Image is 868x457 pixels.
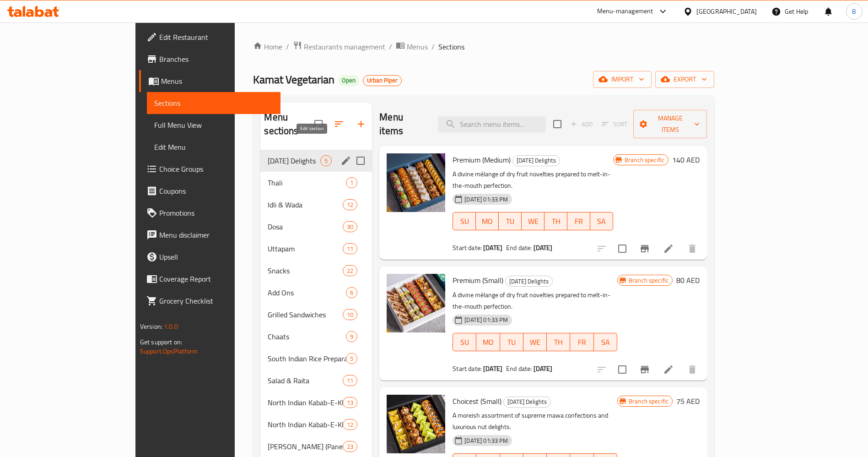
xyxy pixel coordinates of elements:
[268,243,343,254] div: Uttapam
[343,267,357,275] span: 22
[696,6,757,16] div: [GEOGRAPHIC_DATA]
[625,276,672,285] span: Branch specific
[139,180,280,202] a: Coupons
[139,202,280,224] a: Promotions
[260,392,372,413] div: North Indian Kabab-E-Khaas (Paneer)13
[260,282,372,304] div: Add Ons6
[453,153,511,167] span: Premium (Medium)
[590,212,613,230] button: SA
[567,117,596,131] span: Add item
[379,110,427,138] h2: Menu items
[506,242,532,254] span: End date:
[159,163,273,174] span: Choice Groups
[545,212,567,230] button: TH
[339,154,353,168] button: edit
[154,141,273,152] span: Edit Menu
[140,336,182,348] span: Get support on:
[343,199,357,210] div: items
[476,333,500,351] button: MO
[483,363,502,375] b: [DATE]
[594,333,617,351] button: SA
[547,333,570,351] button: TH
[655,71,714,88] button: export
[309,114,328,134] span: Select all sections
[268,441,343,452] div: Shakahari Pakwan (Paneer)
[483,242,502,254] b: [DATE]
[504,397,550,407] span: [DATE] Delights
[505,276,553,287] div: Diwali Delights
[139,224,280,246] a: Menu disclaimer
[461,195,512,204] span: [DATE] 01:33 PM
[343,420,357,429] span: 12
[480,336,496,349] span: MO
[268,353,346,364] span: South Indian Rice Preparation
[268,309,343,320] span: Grilled Sandwiches
[453,169,613,191] p: A divine mélange of dry fruit novelties prepared to melt-in-the-mouth perfection.
[154,120,273,131] span: Full Menu View
[387,274,445,332] img: Premium (Small)
[453,394,501,408] span: Choicest (Small)
[534,242,553,254] b: [DATE]
[438,41,464,52] span: Sections
[431,41,435,52] li: /
[453,410,617,433] p: A moreish assortment of supreme mawa confections and luxurious nut delights.
[343,201,357,209] span: 12
[438,116,546,132] input: search
[286,41,289,52] li: /
[625,397,672,406] span: Branch specific
[260,304,372,326] div: Grilled Sandwiches10
[567,212,590,230] button: FR
[321,157,331,165] span: 5
[663,243,674,254] a: Edit menu item
[140,345,198,357] a: Support.OpsPlatform
[346,288,357,297] span: 6
[476,212,499,230] button: MO
[613,360,632,379] span: Select to update
[503,397,551,408] div: Diwali Delights
[499,212,522,230] button: TU
[363,76,401,84] span: Urban Piper
[548,114,567,134] span: Select section
[346,332,357,341] span: 9
[268,397,343,408] span: North Indian Kabab-E-Khaas (Paneer)
[593,71,652,88] button: import
[268,177,346,188] span: Thali
[139,268,280,290] a: Coverage Report
[268,265,343,276] span: Snacks
[293,41,385,53] a: Restaurants management
[407,41,428,52] span: Menus
[139,70,280,92] a: Menus
[268,221,343,232] div: Dosa
[161,76,273,87] span: Menus
[164,321,178,332] span: 1.0.0
[346,179,357,187] span: 1
[338,75,359,86] div: Open
[343,375,357,386] div: items
[268,199,343,210] div: Idli & Wada
[681,359,703,381] button: delete
[268,419,343,430] div: North Indian Kabab-E-Khaas (Vegetable)
[663,364,674,375] a: Edit menu item
[597,6,653,17] div: Menu-management
[338,76,359,84] span: Open
[139,26,280,48] a: Edit Restaurant
[506,276,552,287] span: [DATE] Delights
[260,150,372,172] div: [DATE] Delights5edit
[676,395,700,408] h6: 75 AED
[268,287,346,298] div: Add Ons
[343,223,357,231] span: 30
[268,331,346,342] div: Chaats
[346,287,357,298] div: items
[571,215,587,228] span: FR
[672,153,700,166] h6: 140 AED
[343,441,357,452] div: items
[343,398,357,407] span: 13
[457,215,472,228] span: SU
[457,336,473,349] span: SU
[453,289,617,312] p: A divine mélange of dry fruit novelties prepared to melt-in-the-mouth perfection.
[550,336,566,349] span: TH
[506,363,532,375] span: End date:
